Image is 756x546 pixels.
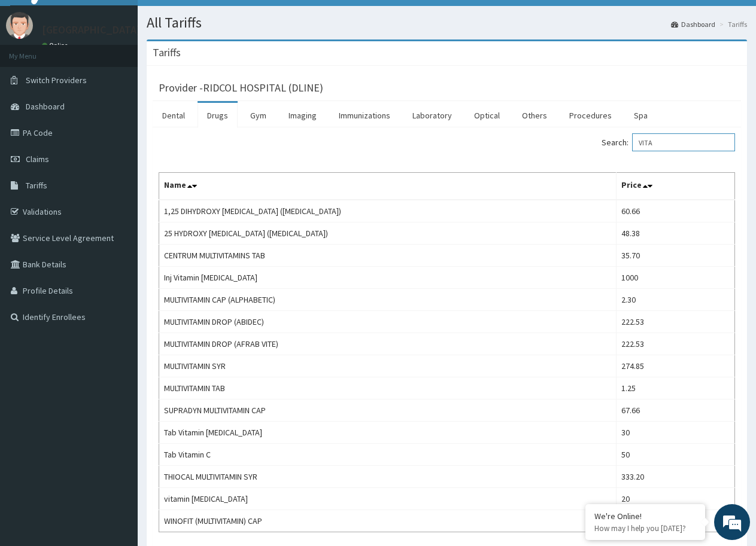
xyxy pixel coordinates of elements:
td: 25 HYDROXY [MEDICAL_DATA] ([MEDICAL_DATA]) [159,222,617,245]
input: Search: [632,133,735,151]
td: WINOFIT (MULTIVITAMIN) CAP [159,510,617,532]
a: Optical [464,103,509,128]
td: 333.20 [617,466,735,488]
td: 48.38 [617,222,735,245]
a: Online [42,41,71,50]
a: Spa [624,103,657,128]
a: Imaging [279,103,326,128]
a: Others [512,103,557,128]
img: d_794563401_company_1708531726252_794563401 [22,60,48,90]
div: Minimize live chat window [196,6,225,35]
a: Procedures [560,103,621,128]
td: Inj Vitamin [MEDICAL_DATA] [159,267,617,289]
span: We're online! [69,151,165,272]
td: 50 [617,444,735,466]
a: Immunizations [329,103,400,128]
td: MULTIVITAMIN CAP (ALPHABETIC) [159,289,617,311]
p: [GEOGRAPHIC_DATA] [42,25,141,35]
td: Tab Vitamin [MEDICAL_DATA] [159,422,617,444]
td: 1,25 DIHYDROXY [MEDICAL_DATA] ([MEDICAL_DATA]) [159,200,617,222]
td: 1.25 [617,377,735,399]
td: THIOCAL MULTIVITAMIN SYR [159,466,617,488]
td: Tab Vitamin C [159,444,617,466]
td: SUPRADYN MULTIVITAMIN CAP [159,399,617,422]
th: Price [617,173,735,200]
div: Chat with us now [62,67,201,83]
td: MULTIVITAMIN SYR [159,355,617,377]
a: Gym [241,103,276,128]
td: 2.30 [617,289,735,311]
span: Tariffs [26,180,47,191]
td: 60.66 [617,200,735,222]
td: 30 [617,422,735,444]
li: Tariffs [716,19,747,29]
td: 35.70 [617,245,735,267]
div: We're Online! [594,511,696,521]
td: MULTIVITAMIN TAB [159,377,617,399]
h3: Provider - RIDCOL HOSPITAL (DLINE) [159,83,323,93]
td: vitamin [MEDICAL_DATA] [159,488,617,510]
td: CENTRUM MULTIVITAMINS TAB [159,245,617,267]
td: MULTIVITAMIN DROP (AFRAB VITE) [159,333,617,355]
p: How may I help you today? [594,523,696,533]
td: MULTIVITAMIN DROP (ABIDEC) [159,311,617,333]
img: User Image [6,12,33,39]
a: Laboratory [403,103,462,128]
td: 1000 [617,267,735,289]
a: Drugs [198,103,238,128]
label: Search: [602,133,735,151]
a: Dashboard [671,19,715,29]
h1: All Tariffs [147,15,747,30]
textarea: Type your message and hit 'Enter' [6,327,228,368]
td: 20 [617,488,735,510]
td: 222.53 [617,311,735,333]
span: Claims [26,154,49,164]
h3: Tariffs [153,47,181,58]
span: Dashboard [26,101,65,112]
td: 67.66 [617,399,735,422]
a: Dental [153,103,195,128]
td: 274.85 [617,355,735,377]
td: 222.53 [617,333,735,355]
th: Name [159,173,617,200]
span: Switch Providers [26,75,87,86]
